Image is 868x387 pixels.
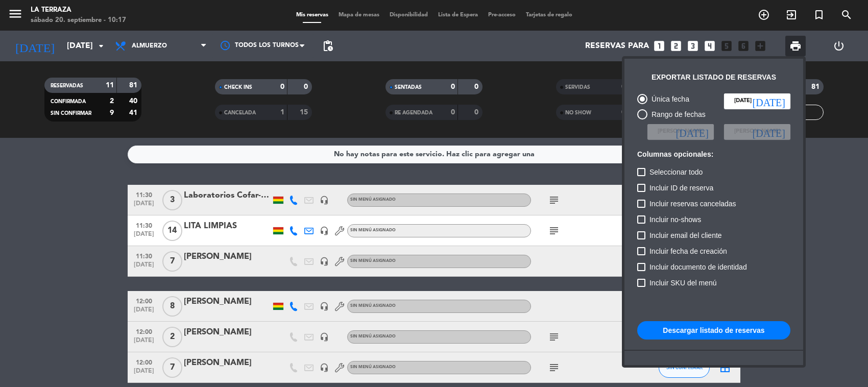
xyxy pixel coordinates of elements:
[734,127,780,136] span: [PERSON_NAME]
[647,93,689,105] div: Única fecha
[637,150,790,159] h6: Columnas opcionales:
[652,71,776,83] div: Exportar listado de reservas
[658,127,704,136] span: [PERSON_NAME]
[647,109,706,120] div: Rango de fechas
[676,127,709,137] i: [DATE]
[649,213,701,226] span: Incluir no-shows
[649,229,722,241] span: Incluir email del cliente
[649,245,727,257] span: Incluir fecha de creación
[649,182,713,194] span: Incluir ID de reserva
[649,277,717,289] span: Incluir SKU del menú
[649,261,747,273] span: Incluir documento de identidad
[753,127,785,137] i: [DATE]
[753,96,785,106] i: [DATE]
[649,166,703,178] span: Seleccionar todo
[637,321,790,340] button: Descargar listado de reservas
[789,40,802,52] span: print
[649,198,736,210] span: Incluir reservas canceladas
